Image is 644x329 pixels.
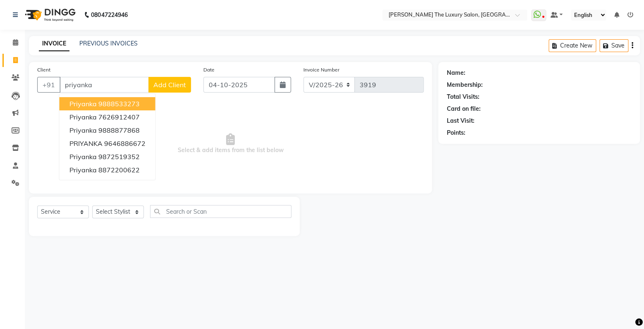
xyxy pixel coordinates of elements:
[549,39,596,52] button: Create New
[69,126,97,134] span: priyanka
[21,3,78,26] img: logo
[79,40,138,47] a: PREVIOUS INVOICES
[104,139,145,148] ngb-highlight: 9646886672
[446,69,465,77] div: Name:
[98,113,140,121] ngb-highlight: 7626912407
[98,153,140,161] ngb-highlight: 9872519352
[69,113,97,121] span: priyanka
[446,81,482,89] div: Membership:
[37,66,50,74] label: Client
[148,77,191,93] button: Add Client
[60,77,149,93] input: Search by Name/Mobile/Email/Code
[150,205,291,218] input: Search or Scan
[303,66,339,74] label: Invoice Number
[69,139,103,148] span: PRIYANKA
[69,153,97,161] span: priyanka
[69,100,97,108] span: priyanka
[446,129,465,137] div: Points:
[98,126,140,134] ngb-highlight: 9888877868
[37,77,60,93] button: +91
[98,100,140,108] ngb-highlight: 9888533273
[39,36,69,51] a: INVOICE
[446,105,480,113] div: Card on file:
[69,166,97,174] span: priyanka
[203,66,215,74] label: Date
[446,93,479,101] div: Total Visits:
[446,117,474,125] div: Last Visit:
[153,81,186,89] span: Add Client
[37,103,424,185] span: Select & add items from the list below
[91,3,127,26] b: 08047224946
[599,39,628,52] button: Save
[98,166,140,174] ngb-highlight: 8872200622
